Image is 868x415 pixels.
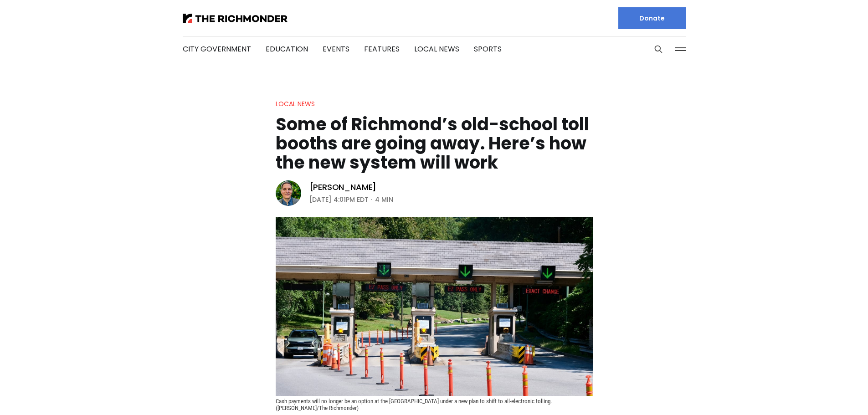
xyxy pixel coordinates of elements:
a: Donate [618,7,686,29]
img: Some of Richmond’s old-school toll booths are going away. Here’s how the new system will work [276,217,593,396]
a: City Government [183,44,251,54]
iframe: portal-trigger [791,370,868,415]
img: The Richmonder [183,14,288,23]
a: Events [323,44,349,54]
a: [PERSON_NAME] [309,182,377,193]
a: Local News [276,99,315,108]
span: Cash payments will no longer be an option at the [GEOGRAPHIC_DATA] under a new plan to shift to a... [276,398,553,411]
a: Education [266,44,308,54]
a: Sports [474,44,502,54]
img: Graham Moomaw [276,180,301,206]
h1: Some of Richmond’s old-school toll booths are going away. Here’s how the new system will work [276,115,593,172]
a: Local News [414,44,459,54]
button: Search this site [652,42,665,56]
a: Features [364,44,400,54]
time: [DATE] 4:01PM EDT [309,194,369,205]
span: 4 min [375,194,393,205]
